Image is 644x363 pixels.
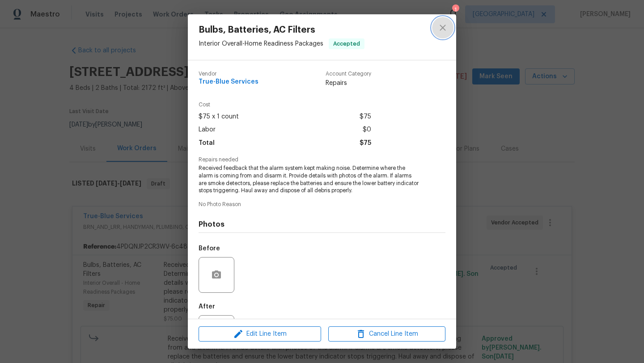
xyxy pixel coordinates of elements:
span: Interior Overall - Home Readiness Packages [199,41,323,47]
span: Repairs needed [199,157,445,163]
span: $0 [363,123,371,136]
span: Account Category [326,71,371,77]
span: Cancel Line Item [331,329,443,340]
span: $75 [360,110,371,123]
span: Labor [199,123,216,136]
button: Edit Line Item [199,326,321,342]
span: $75 [360,137,371,150]
span: Bulbs, Batteries, AC Filters [199,25,364,35]
span: No Photo Reason [199,202,445,207]
button: close [432,17,453,38]
h5: Before [199,245,220,252]
h5: After [199,304,215,310]
div: 1 [452,5,458,14]
button: Cancel Line Item [328,326,445,342]
span: Accepted [330,39,364,48]
span: True-Blue Services [199,79,258,85]
span: Edit Line Item [201,329,318,340]
span: Total [199,137,215,150]
span: $75 x 1 count [199,110,239,123]
h4: Photos [199,220,445,229]
span: Vendor [199,71,258,77]
span: Cost [199,102,371,108]
span: Repairs [326,79,371,88]
span: Received feedback that the alarm system kept making noise. Determine where the alarm is coming fr... [199,165,421,194]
